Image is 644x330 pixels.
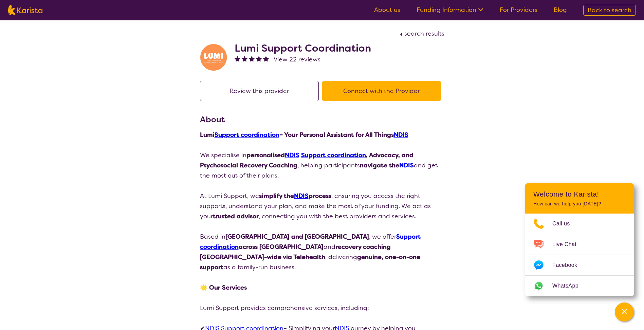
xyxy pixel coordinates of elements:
img: fullstar [256,56,262,61]
a: Connect with the Provider [322,87,444,95]
a: Review this provider [200,87,322,95]
span: Live Chat [552,239,585,250]
img: fullstar [235,56,240,61]
a: NDIS [285,151,299,159]
a: Support coordination [215,131,279,139]
strong: across [GEOGRAPHIC_DATA] [200,233,421,251]
strong: trusted advisor [213,212,259,220]
a: NDIS [394,131,408,139]
img: rybwu2dtdo40a3tyd2no.jpg [200,44,227,71]
img: fullstar [263,56,269,61]
a: NDIS [294,192,309,200]
span: Call us [552,219,578,229]
img: fullstar [242,56,247,61]
button: Review this provider [200,81,319,101]
p: We specialise in , helping participants and get the most out of their plans. [200,150,444,181]
strong: simplify the process [259,192,331,200]
strong: Lumi – Your Personal Assistant for All Things [200,131,408,139]
button: Connect with the Provider [322,81,441,101]
a: Support coordination [200,233,421,251]
strong: personalised , Advocacy, and Psychosocial Recovery Coaching [200,151,413,169]
p: Based in , we offer and , delivering as a family-run business. [200,232,444,272]
p: At Lumi Support, we , ensuring you access the right supports, understand your plan, and make the ... [200,191,444,221]
strong: [GEOGRAPHIC_DATA] and [GEOGRAPHIC_DATA] [225,233,369,241]
a: NDIS [399,161,414,169]
a: View 22 reviews [274,54,320,65]
a: search results [398,30,444,38]
div: Channel Menu [525,183,634,296]
a: For Providers [500,6,537,14]
p: How can we help you [DATE]? [533,201,626,207]
a: Funding Information [417,6,483,14]
span: WhatsApp [552,281,587,291]
a: About us [374,6,400,14]
ul: Choose channel [525,214,634,296]
p: Lumi Support provides comprehensive services, including: [200,303,444,313]
h2: Lumi Support Coordination [235,42,371,54]
a: Back to search [583,5,636,16]
strong: 🌟 Our Services [200,283,247,292]
h2: Welcome to Karista! [533,190,626,198]
a: Support coordination [301,151,366,159]
strong: navigate the [360,161,414,169]
h3: About [200,113,444,126]
a: Web link opens in a new tab. [525,276,634,296]
span: Facebook [552,260,585,270]
a: Blog [554,6,567,14]
img: fullstar [249,56,255,61]
span: View 22 reviews [274,55,320,63]
span: search results [404,30,444,38]
button: Channel Menu [615,302,634,322]
span: Back to search [588,6,631,14]
img: Karista logo [8,5,42,15]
